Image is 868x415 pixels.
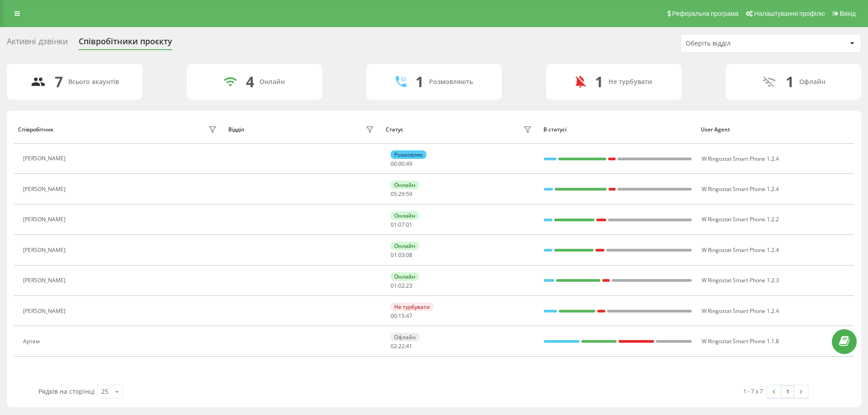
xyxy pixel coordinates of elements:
div: : : [391,161,412,167]
div: : : [391,222,412,228]
div: 25 [101,387,108,396]
span: 07 [398,221,405,228]
div: 7 [55,73,63,90]
div: 1 [595,73,603,90]
div: 1 - 7 з 7 [743,387,763,396]
span: W Ringostat Smart Phone 1.2.2 [702,215,779,223]
span: 49 [406,160,412,168]
div: [PERSON_NAME] [23,247,68,253]
div: : : [391,343,412,350]
span: W Ringostat Smart Phone 1.2.4 [702,155,779,163]
span: Рядків на сторінці [38,387,95,396]
span: W Ringostat Smart Phone 1.2.3 [702,276,779,284]
span: Налаштування профілю [754,10,825,17]
div: : : [391,252,412,258]
div: Офлайн [391,333,420,341]
span: 00 [391,160,397,168]
span: 02 [398,282,405,289]
div: [PERSON_NAME] [23,186,68,192]
div: Не турбувати [391,303,434,311]
div: Розмовляють [429,78,473,86]
div: Артем [23,338,42,345]
span: 01 [391,221,397,228]
span: 08 [406,251,412,259]
span: W Ringostat Smart Phone 1.2.4 [702,246,779,254]
div: Офлайн [799,78,826,86]
span: 01 [391,282,397,289]
div: Онлайн [391,181,419,189]
span: 03 [398,251,405,259]
span: 22 [398,342,405,350]
span: 00 [398,160,405,168]
div: Онлайн [391,242,419,250]
div: 1 [415,73,424,90]
div: Статус [386,126,403,133]
span: 15 [398,312,405,320]
div: [PERSON_NAME] [23,277,68,284]
div: 4 [246,73,254,90]
span: 00 [391,312,397,320]
span: 29 [398,190,405,198]
div: Оберіть відділ [686,40,794,47]
span: 01 [391,251,397,259]
span: W Ringostat Smart Phone 1.2.4 [702,185,779,193]
div: Онлайн [391,211,419,220]
div: [PERSON_NAME] [23,155,68,162]
div: [PERSON_NAME] [23,308,68,314]
div: Всього акаунтів [68,78,119,86]
div: : : [391,313,412,319]
iframe: Intercom live chat [837,364,859,386]
span: W Ringostat Smart Phone 1.1.8 [702,337,779,345]
span: 02 [391,342,397,350]
span: 01 [406,221,412,228]
div: Онлайн [391,272,419,281]
span: 47 [406,312,412,320]
div: 1 [786,73,794,90]
div: Активні дзвінки [7,37,68,51]
span: 59 [406,190,412,198]
div: Відділ [228,126,244,133]
div: Розмовляє [391,150,426,159]
div: Співробітник [18,126,54,133]
span: 05 [391,190,397,198]
span: 23 [406,282,412,289]
div: Співробітники проєкту [79,37,172,51]
span: W Ringostat Smart Phone 1.2.4 [702,307,779,315]
span: 41 [406,342,412,350]
div: User Agent [701,126,850,133]
div: Не турбувати [609,78,652,86]
div: : : [391,283,412,289]
div: Онлайн [259,78,285,86]
span: Вихід [840,10,856,17]
span: Реферальна програма [672,10,739,17]
div: В статусі [543,126,693,133]
div: : : [391,191,412,197]
a: 1 [781,385,794,398]
div: [PERSON_NAME] [23,216,68,223]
